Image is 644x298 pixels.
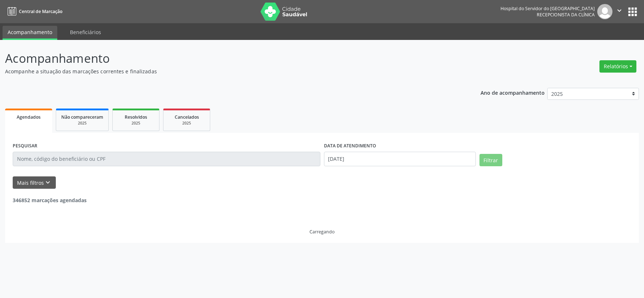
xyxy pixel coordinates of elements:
p: Acompanhamento [5,49,449,68]
span: Cancelados [175,114,199,120]
span: Central de Marcação [19,8,62,15]
button:  [612,4,626,19]
div: 2025 [118,121,154,126]
a: Beneficiários [65,26,106,38]
button: Filtrar [479,154,502,166]
input: Nome, código do beneficiário ou CPF [13,152,320,166]
label: PESQUISAR [13,140,37,152]
button: apps [626,5,639,18]
div: 2025 [61,121,103,126]
div: Hospital do Servidor do [GEOGRAPHIC_DATA] [500,5,595,12]
span: Não compareceram [61,114,103,120]
i: keyboard_arrow_down [44,179,52,187]
button: Mais filtroskeyboard_arrow_down [13,176,56,189]
p: Acompanhe a situação das marcações correntes e finalizadas [5,68,449,75]
span: Resolvidos [125,114,147,120]
button: Relatórios [599,60,636,73]
div: Carregando [309,229,335,235]
a: Acompanhamento [3,26,57,40]
label: DATA DE ATENDIMENTO [324,140,376,152]
span: Agendados [17,114,41,120]
img: img [597,4,612,19]
div: 2025 [169,121,205,126]
span: Recepcionista da clínica [537,12,595,18]
strong: 346852 marcações agendadas [13,197,87,204]
p: Ano de acompanhamento [481,88,545,97]
input: Selecione um intervalo [324,152,476,166]
i:  [615,7,623,15]
a: Central de Marcação [5,5,62,17]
